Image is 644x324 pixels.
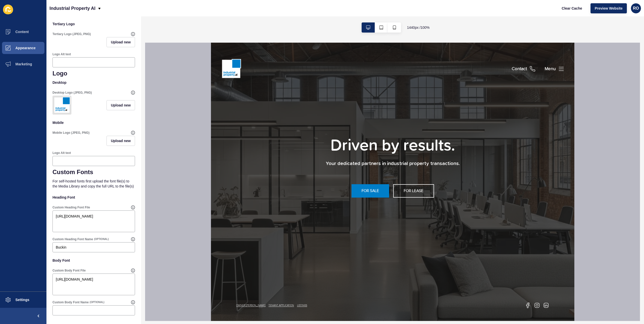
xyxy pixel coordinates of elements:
[52,169,135,176] h1: Custom Fonts
[49,2,95,15] p: Industrial Property AI
[591,3,627,13] button: Preview Website
[562,6,582,11] span: Clear Cache
[633,6,639,11] span: RO
[52,77,135,88] p: Desktop
[334,23,345,30] div: Menu
[106,100,135,110] button: Upload new
[106,136,135,146] button: Upload new
[52,151,71,155] label: Logo Alt text
[111,138,131,143] span: Upload new
[52,300,89,304] label: Custom Body Font Name
[52,117,135,128] p: Mobile
[182,142,223,155] a: FOR LEASE
[52,32,91,36] label: Tertiary Logo (JPEG, PNG)
[94,237,109,241] span: (OPTIONAL)
[52,70,135,77] h1: Logo
[407,25,430,30] span: 1440 px / 100 %
[10,16,30,36] img: Company logo
[25,261,55,264] a: OWNER [PERSON_NAME]
[52,205,90,209] label: Custom Heading Font File
[52,268,86,273] label: Custom Body Font File
[53,274,134,294] textarea: [URL][DOMAIN_NAME]
[141,142,178,155] a: FOR SALE
[334,23,353,30] button: Menu
[111,40,131,45] span: Upload new
[86,261,96,264] a: LISTINGS
[53,211,134,231] textarea: [URL][DOMAIN_NAME]
[52,255,135,266] p: Body Font
[52,192,135,203] p: Heading Font
[595,6,623,11] span: Preview Website
[119,93,244,113] h1: Driven by results.
[52,91,92,95] label: Desktop Logo (JPEG, PNG)
[52,176,135,192] p: For self-hosted fonts first upload the font file(s) to the Media Library and copy the full URL to...
[90,301,104,304] span: (OPTIONAL)
[52,18,135,30] p: Tertiary Logo
[301,23,316,30] div: Contact
[58,261,83,264] a: TENANT APPLICATION
[52,237,93,241] label: Custom Heading Font Name
[52,52,71,56] label: Logo Alt text
[106,37,135,47] button: Upload new
[557,3,586,13] button: Clear Cache
[115,118,249,124] h2: Your dedicated partners in industrial property transactions.
[52,131,90,135] label: Mobile Logo (JPEG, PNG)
[53,97,70,114] img: 40d339e2969f1064462635dfcdc486a4.png
[111,103,131,108] span: Upload new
